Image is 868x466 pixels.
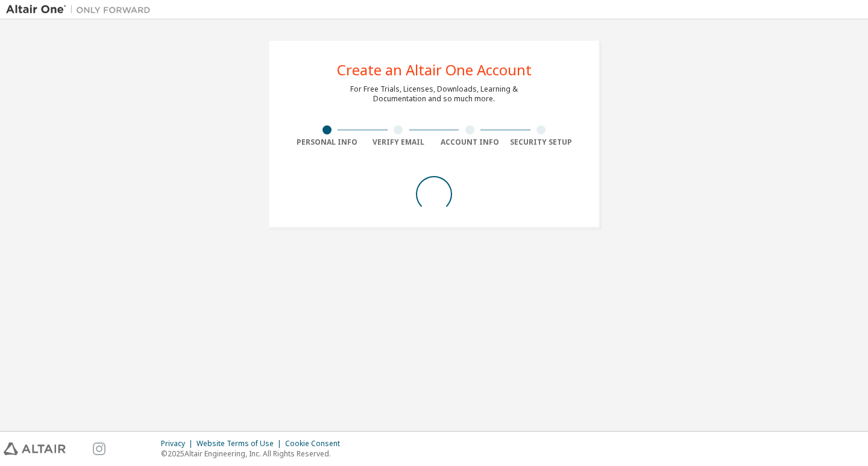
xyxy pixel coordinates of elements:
div: Website Terms of Use [197,439,285,449]
p: © 2025 Altair Engineering, Inc. All Rights Reserved. [161,449,347,459]
div: Personal Info [291,137,363,147]
img: altair_logo.svg [4,442,66,455]
div: Account Info [434,137,506,147]
img: instagram.svg [93,442,105,455]
div: Privacy [161,439,197,449]
div: Security Setup [506,137,577,147]
div: Create an Altair One Account [337,63,532,77]
img: Altair One [6,4,157,16]
div: For Free Trials, Licenses, Downloads, Learning & Documentation and so much more. [350,84,518,104]
div: Verify Email [363,137,435,147]
div: Cookie Consent [285,439,347,449]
